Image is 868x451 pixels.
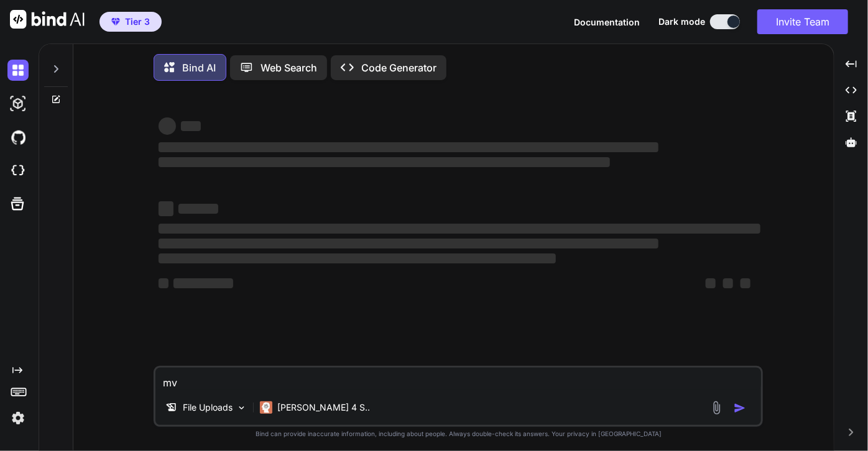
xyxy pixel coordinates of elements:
[159,142,658,152] span: ‌
[159,201,173,216] span: ‌
[10,10,85,29] img: Bind AI
[658,16,705,28] span: Dark mode
[361,60,436,75] p: Code Generator
[741,278,750,288] span: ‌
[159,117,176,135] span: ‌
[260,401,272,414] img: Claude 4 Sonnet
[706,278,716,288] span: ‌
[159,224,760,234] span: ‌
[155,368,761,390] textarea: mv
[7,60,29,81] img: darkChat
[7,160,29,181] img: cloudideIcon
[734,402,746,414] img: icon
[709,401,724,415] img: attachment
[7,93,29,114] img: darkAi-studio
[236,403,247,413] img: Pick Models
[159,253,556,263] span: ‌
[125,16,150,28] span: Tier 3
[154,429,763,439] p: Bind can provide inaccurate information, including about people. Always double-check its answers....
[574,16,640,29] button: Documentation
[574,17,640,27] span: Documentation
[173,278,233,288] span: ‌
[723,278,733,288] span: ‌
[757,9,848,34] button: Invite Team
[159,157,610,167] span: ‌
[261,60,317,75] p: Web Search
[178,204,218,214] span: ‌
[159,278,169,288] span: ‌
[7,127,29,148] img: githubDark
[182,60,216,75] p: Bind AI
[181,121,201,131] span: ‌
[277,401,370,414] p: [PERSON_NAME] 4 S..
[159,239,658,248] span: ‌
[7,408,29,429] img: settings
[99,12,162,32] button: premiumTier 3
[183,401,233,414] p: File Uploads
[111,18,120,25] img: premium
